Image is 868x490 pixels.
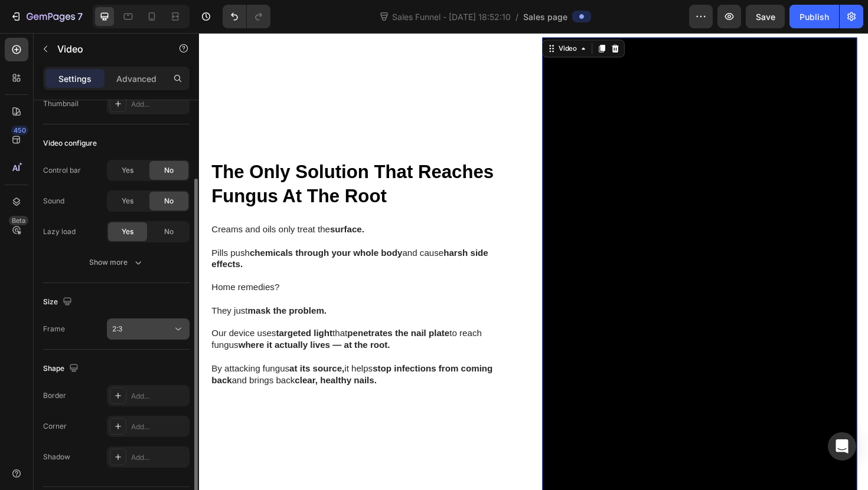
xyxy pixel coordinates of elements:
button: 7 [5,5,88,28]
button: Show more [43,252,190,273]
div: Video [378,11,402,22]
div: Add... [131,99,187,110]
div: Shape [43,361,81,377]
span: 2:3 [112,324,122,333]
button: Save [746,5,785,28]
span: No [164,165,174,176]
span: Yes [122,226,133,237]
div: Thumbnail [43,98,79,109]
div: Sound [43,196,64,206]
div: Beta [9,216,28,225]
span: Save [756,12,775,22]
iframe: Design area [199,33,868,490]
span: Yes [122,196,133,206]
div: Size [43,294,74,310]
div: Border [43,390,66,401]
div: Open Intercom Messenger [828,432,856,461]
div: Shadow [43,452,70,462]
p: Advanced [116,73,156,85]
button: 2:3 [107,318,190,340]
p: Video [57,42,158,56]
div: Show more [89,256,144,268]
button: Publish [789,5,839,28]
div: Corner [43,421,67,432]
span: Sales page [523,11,567,23]
div: Frame [43,324,65,334]
span: No [164,226,174,237]
span: / [515,11,518,23]
span: No [164,196,174,206]
div: Add... [131,452,187,463]
span: Yes [122,165,133,176]
div: 450 [11,126,28,135]
div: Add... [131,391,187,402]
div: Control bar [43,165,81,176]
div: Lazy load [43,226,76,237]
div: Publish [800,11,829,23]
div: Add... [131,422,187,432]
div: Undo/Redo [223,5,270,28]
span: Sales Funnel - [DATE] 18:52:10 [390,11,513,23]
p: Settings [58,73,92,85]
div: Video configure [43,138,97,149]
p: 7 [77,9,83,24]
